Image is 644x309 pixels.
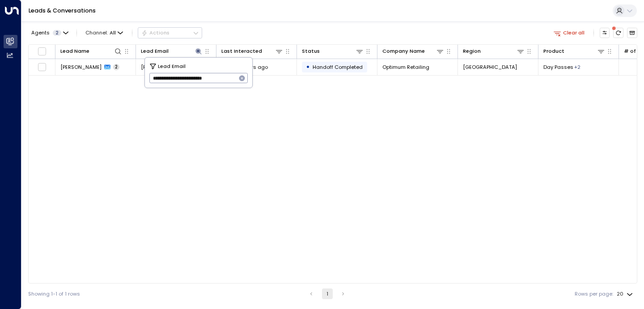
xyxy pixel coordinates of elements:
div: Actions [141,30,169,36]
div: Lead Email [141,47,203,55]
button: Clear all [551,28,588,38]
span: Agents [31,30,50,35]
div: Lead Name [60,47,122,55]
button: page 1 [322,288,333,299]
span: Channel: [83,28,126,38]
span: Toggle select all [38,47,47,56]
div: Button group with a nested menu [138,27,202,38]
div: 20 [617,288,635,300]
span: Day Passes [543,63,573,71]
span: London [463,63,517,71]
span: There are new threads available. Refresh the grid to view the latest updates. [613,28,623,38]
button: Customize [600,28,610,38]
button: Channel:All [83,28,126,38]
div: Status [302,47,320,55]
div: Company Name [382,47,425,55]
span: All [110,30,116,36]
div: Company Name [382,47,444,55]
a: Leads & Conversations [29,7,96,14]
div: Region [463,47,525,55]
div: Region [463,47,481,55]
div: Product [543,47,564,55]
button: Actions [138,27,202,38]
label: Rows per page: [575,290,613,298]
div: Last Interacted [221,47,262,55]
div: Status [302,47,364,55]
span: Lead Email [158,62,186,70]
div: Product [543,47,605,55]
button: Archived Leads [627,28,637,38]
span: Optimum Retailing [382,63,429,71]
button: Agents2 [28,28,71,38]
div: Last Interacted [221,47,283,55]
div: • [306,61,310,73]
span: Handoff Completed [313,63,363,71]
span: 2 [113,64,119,70]
div: Lead Name [60,47,89,55]
div: Showing 1-1 of 1 rows [28,290,80,298]
span: Toggle select row [38,63,47,72]
nav: pagination navigation [305,288,349,299]
span: 2 [53,30,61,36]
span: josh_c@optimumretailing.com [141,63,211,71]
div: Lead Email [141,47,169,55]
div: Hot desking,Private Office [574,63,580,71]
span: Josh Clephan [60,63,102,71]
